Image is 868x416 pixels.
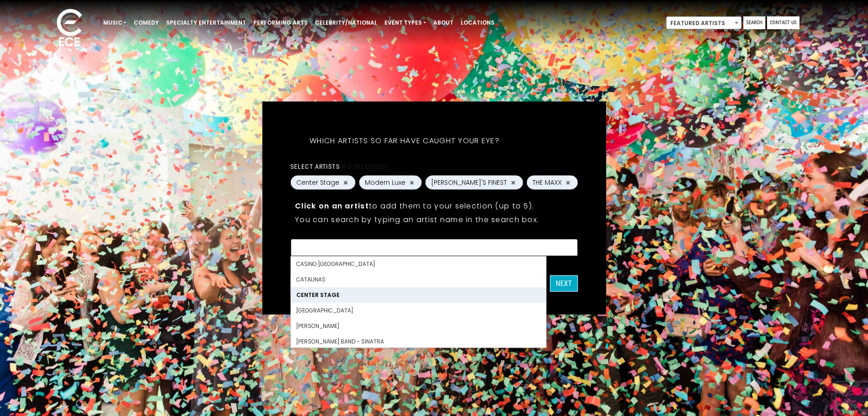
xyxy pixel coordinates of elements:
span: (4/5 selected) [340,163,387,170]
li: [PERSON_NAME] [291,318,546,334]
li: [PERSON_NAME] Band - Sinatra [291,334,546,349]
strong: Click on an artist [295,201,369,211]
button: Remove Center Stage [342,178,349,187]
li: Catalinas [291,272,546,287]
span: Featured Artists [666,16,742,29]
li: [GEOGRAPHIC_DATA] [291,303,546,318]
li: Center Stage [291,287,546,303]
label: Select artists [290,162,387,171]
span: Featured Artists [667,17,741,30]
a: Specialty Entertainment [163,15,250,31]
p: to add them to your selection (up to 5). [295,200,573,212]
a: Celebrity/National [311,15,381,31]
span: THE MAXX [532,178,562,187]
button: Remove Modern Luxe [408,178,416,187]
textarea: Search [296,245,540,253]
span: Modern Luxe [365,178,405,187]
a: Locations [457,15,498,31]
a: Music [100,15,130,31]
a: About [430,15,457,31]
a: Performing Arts [250,15,311,31]
a: Search [743,16,765,29]
li: Casino [GEOGRAPHIC_DATA] [291,256,546,272]
button: Remove PHILLY'S FINEST [510,178,517,187]
p: You can search by typing an artist name in the search box. [295,214,573,225]
h5: Which artists so far have caught your eye? [290,125,519,157]
button: Remove THE MAXX [564,178,572,187]
button: Next [550,276,578,292]
span: Center Stage [296,178,339,187]
span: [PERSON_NAME]'S FINEST [431,178,507,187]
a: Event Types [381,15,430,31]
a: Contact Us [767,16,800,29]
img: ece_new_logo_whitev2-1.png [47,6,92,51]
a: Comedy [130,15,163,31]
